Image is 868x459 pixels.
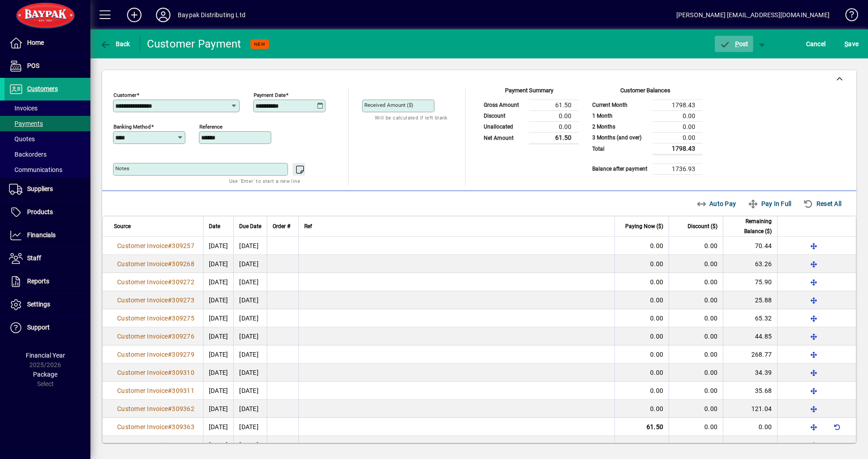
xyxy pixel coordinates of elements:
[239,221,261,231] span: Due Date
[755,387,772,394] span: 35.68
[9,105,38,112] span: Invoices
[5,116,90,131] a: Payments
[168,369,172,376] span: #
[650,278,663,286] span: 0.00
[5,162,90,177] a: Communications
[704,423,717,430] span: 0.00
[27,254,41,262] span: Staff
[479,110,529,121] td: Discount
[168,441,172,449] span: #
[5,32,90,54] a: Home
[9,166,62,173] span: Communications
[5,224,90,247] a: Financials
[114,422,198,432] a: Customer Invoice#309363
[113,92,137,98] mat-label: Customer
[114,221,131,231] span: Source
[178,8,245,22] div: Baypak Distributing Ltd
[168,351,172,358] span: #
[209,221,220,231] span: Date
[27,208,53,215] span: Products
[755,260,772,268] span: 63.26
[804,36,828,52] button: Cancel
[653,143,703,154] td: 1798.43
[5,201,90,224] a: Products
[704,351,717,358] span: 0.00
[172,369,194,376] span: 309310
[5,147,90,162] a: Backorders
[650,333,663,340] span: 0.00
[114,241,198,251] a: Customer Invoice#309257
[168,315,172,322] span: #
[646,423,663,430] span: 61.50
[209,278,228,286] span: [DATE]
[803,196,841,211] span: Reset All
[755,315,772,322] span: 65.32
[172,296,194,304] span: 309273
[117,405,168,412] span: Customer Invoice
[172,441,194,449] span: 309366
[233,327,267,345] td: [DATE]
[209,369,228,376] span: [DATE]
[172,387,194,394] span: 309311
[233,436,267,454] td: [DATE]
[688,221,717,231] span: Discount ($)
[168,333,172,340] span: #
[209,351,228,358] span: [DATE]
[209,260,228,268] span: [DATE]
[588,132,653,143] td: 3 Months (and over)
[744,196,795,212] button: Pay In Full
[653,110,703,121] td: 0.00
[529,121,579,132] td: 0.00
[117,315,168,322] span: Customer Invoice
[588,86,703,100] div: Customer Balances
[114,295,198,305] a: Customer Invoice#309273
[704,369,717,376] span: 0.00
[168,278,172,286] span: #
[704,333,717,340] span: 0.00
[625,221,663,231] span: Paying Now ($)
[842,36,861,52] button: Save
[233,255,267,273] td: [DATE]
[715,36,753,52] button: Post
[5,178,90,201] a: Suppliers
[479,132,529,143] td: Net Amount
[755,441,772,449] span: 56.66
[806,37,826,51] span: Cancel
[719,40,749,48] span: ost
[844,40,848,48] span: S
[704,441,717,449] span: 0.00
[27,62,39,69] span: POS
[588,88,703,175] app-page-summary-card: Customer Balances
[755,369,772,376] span: 34.39
[704,296,717,304] span: 0.00
[100,40,130,48] span: Back
[755,242,772,249] span: 70.44
[704,242,717,249] span: 0.00
[650,315,663,322] span: 0.00
[650,260,663,268] span: 0.00
[650,387,663,394] span: 0.00
[209,441,228,449] span: [DATE]
[729,216,772,236] span: Remaining Balance ($)
[704,278,717,286] span: 0.00
[168,405,172,412] span: #
[735,40,739,48] span: P
[479,100,529,110] td: Gross Amount
[653,100,703,110] td: 1798.43
[5,100,90,116] a: Invoices
[120,7,149,23] button: Add
[209,423,228,430] span: [DATE]
[650,405,663,412] span: 0.00
[588,163,653,174] td: Balance after payment
[9,151,47,158] span: Backorders
[254,41,265,47] span: NEW
[168,423,172,430] span: #
[27,185,53,192] span: Suppliers
[233,309,267,327] td: [DATE]
[209,387,228,394] span: [DATE]
[9,135,35,143] span: Quotes
[172,405,194,412] span: 309362
[588,110,653,121] td: 1 Month
[113,124,151,130] mat-label: Banking method
[27,324,50,331] span: Support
